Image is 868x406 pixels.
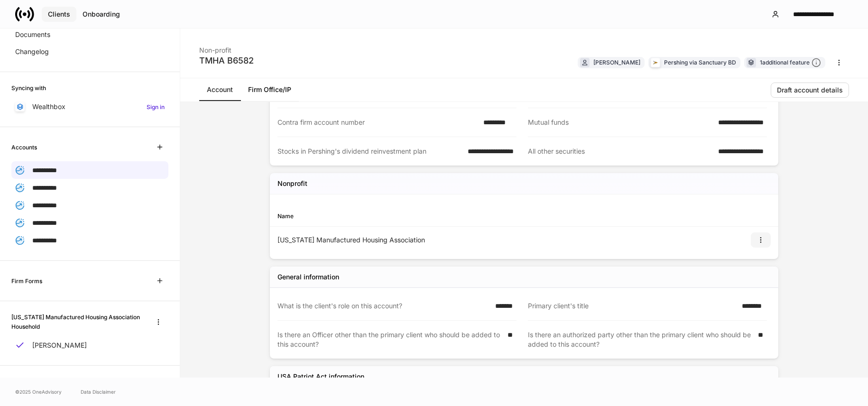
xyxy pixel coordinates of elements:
a: Account [199,78,240,101]
div: Clients [48,11,70,18]
a: Changelog [11,43,168,60]
p: [PERSON_NAME] [32,341,87,350]
div: 1 additional feature [760,58,821,68]
div: Contra firm account number [277,118,478,127]
div: What is the client's role on this account? [277,301,489,311]
button: Draft account details [771,83,849,98]
div: All other securities [528,147,712,156]
a: [PERSON_NAME] [11,337,168,354]
div: Name [277,212,524,221]
button: Clients [42,7,76,22]
div: Is there an Officer other than the primary client who should be added to this account? [277,330,502,349]
h5: Nonprofit [277,179,307,188]
a: Data Disclaimer [81,388,116,396]
span: © 2025 OneAdvisory [15,388,62,396]
div: General information [277,272,339,282]
a: Documents [11,26,168,43]
h6: [US_STATE] Manufactured Housing Association Household [11,313,141,331]
a: WealthboxSign in [11,98,168,115]
p: Documents [15,30,50,39]
div: Non-profit [199,40,254,55]
h6: Syncing with [11,83,46,92]
div: Primary client's title [528,301,736,311]
div: Pershing via Sanctuary BD [664,58,736,67]
div: USA Patriot Act information [277,372,364,381]
h6: Firm Forms [11,277,42,286]
div: Onboarding [83,11,120,18]
p: Changelog [15,47,49,56]
h6: Sign in [147,102,165,111]
div: Mutual funds [528,118,712,127]
button: Onboarding [76,7,126,22]
div: Is there an authorized party other than the primary client who should be added to this account? [528,330,752,349]
div: Draft account details [777,87,843,93]
div: Stocks in Pershing's dividend reinvestment plan [277,147,462,156]
div: [PERSON_NAME] [593,58,640,67]
div: TMHA B6582 [199,55,254,66]
p: Wealthbox [32,102,65,111]
h6: Accounts [11,143,37,152]
div: [US_STATE] Manufactured Housing Association [277,235,524,245]
a: Firm Office/IP [240,78,299,101]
